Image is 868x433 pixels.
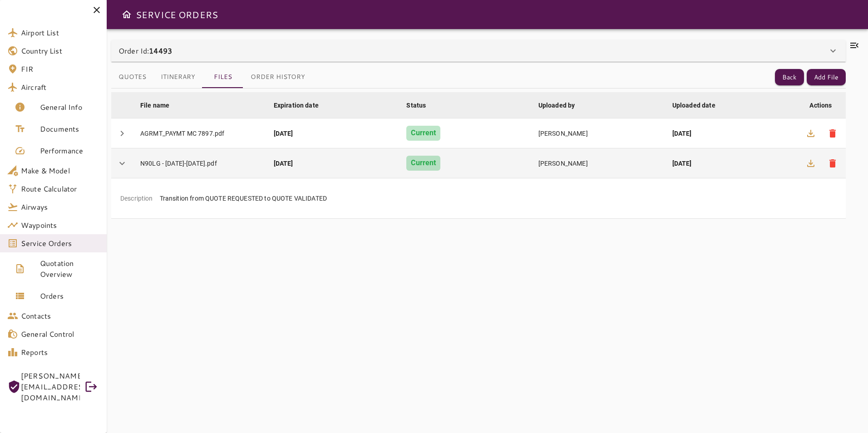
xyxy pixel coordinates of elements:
[21,64,99,74] span: FIR
[672,159,790,168] div: [DATE]
[800,153,822,174] button: Download file
[111,66,312,88] div: basic tabs example
[274,100,330,111] span: Expiration date
[153,66,202,88] button: Itinerary
[21,347,99,358] span: Reports
[40,290,99,301] span: Orders
[775,69,804,86] button: Back
[117,158,128,169] span: chevron_right
[406,126,440,141] div: Current
[800,123,822,144] button: Download file
[40,123,99,134] span: Documents
[120,194,153,203] p: Description
[21,27,99,38] span: Airport List
[672,100,715,111] div: Uploaded date
[149,45,172,56] b: 14493
[538,100,575,111] div: Uploaded by
[538,129,658,138] div: [PERSON_NAME]
[807,69,846,86] button: Add File
[21,238,99,249] span: Service Orders
[160,194,327,203] p: Transition from QUOTE REQUESTED to QUOTE VALIDATED
[538,159,658,168] div: [PERSON_NAME]
[140,159,259,168] div: N90LG - [DATE]-[DATE].pdf
[21,329,99,340] span: General Control
[140,100,181,111] span: File name
[21,370,80,403] span: [PERSON_NAME][EMAIL_ADDRESS][DOMAIN_NAME]
[140,129,259,138] div: AGRMT_PAYMT MC 7897.pdf
[111,66,153,88] button: Quotes
[406,156,440,171] div: Current
[822,153,843,174] button: Delete file
[21,220,99,231] span: Waypoints
[538,100,587,111] span: Uploaded by
[406,100,426,111] div: Status
[243,66,312,88] button: Order History
[21,183,99,194] span: Route Calculator
[21,45,99,56] span: Country List
[274,159,392,168] div: [DATE]
[274,100,319,111] div: Expiration date
[118,45,172,56] p: Order Id:
[21,310,99,321] span: Contacts
[21,82,99,93] span: Aircraft
[822,123,843,144] button: Delete file
[118,5,136,24] button: Open drawer
[406,100,438,111] span: Status
[672,129,790,138] div: [DATE]
[40,258,99,280] span: Quotation Overview
[21,165,99,176] span: Make & Model
[827,158,838,169] span: delete
[40,102,99,113] span: General Info
[827,128,838,139] span: delete
[140,100,169,111] div: File name
[21,202,99,212] span: Airways
[117,128,128,139] span: chevron_right
[136,7,218,22] h6: SERVICE ORDERS
[111,40,846,62] div: Order Id:14493
[274,129,392,138] div: [DATE]
[40,145,99,156] span: Performance
[672,100,727,111] span: Uploaded date
[202,66,243,88] button: Files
